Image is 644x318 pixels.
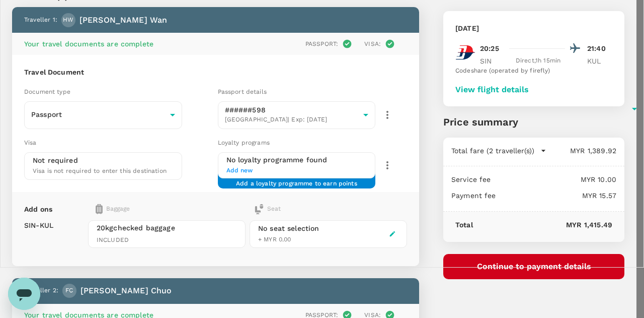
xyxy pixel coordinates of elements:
[226,166,367,176] span: Add new
[24,286,58,296] p: Traveller 2 :
[80,285,172,297] p: [PERSON_NAME] Chuo
[8,278,40,310] iframe: Button to launch messaging window
[226,155,367,166] h6: No loyalty programme found
[65,286,73,296] span: FC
